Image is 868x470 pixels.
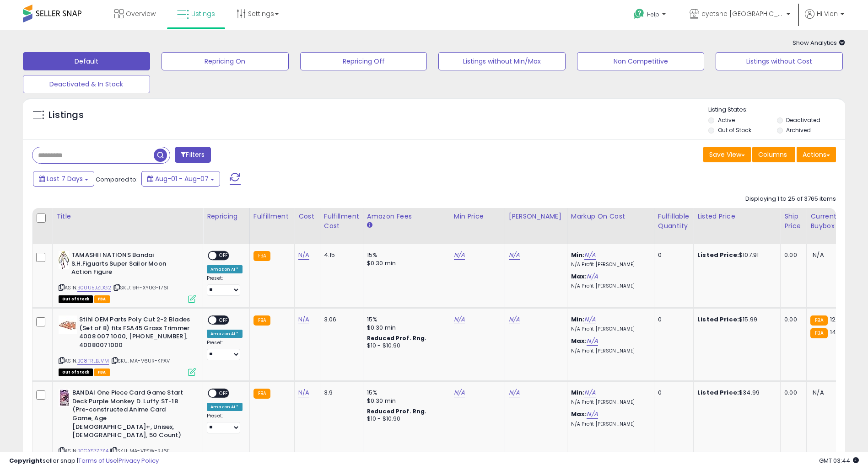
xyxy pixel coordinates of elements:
[72,389,183,442] b: BANDAI One Piece Card Game Start Deck Purple Monkey D. Luffy ST-18 (Pre-constructed Anime Card Ga...
[716,52,843,70] button: Listings without Cost
[633,8,645,20] i: Get Help
[216,252,231,260] span: OFF
[23,52,150,70] button: Default
[697,251,773,259] div: $107.91
[718,126,751,134] label: Out of Stock
[817,9,838,18] span: Hi Vien
[300,52,427,70] button: Repricing Off
[253,315,270,326] small: FBA
[207,403,243,411] div: Amazon AI *
[571,348,647,354] p: N/A Profit [PERSON_NAME]
[56,212,199,221] div: Title
[367,407,427,415] b: Reduced Prof. Rng.
[207,212,246,221] div: Repricing
[658,212,690,231] div: Fulfillable Quantity
[697,389,773,397] div: $34.99
[647,11,659,18] span: Help
[59,389,70,407] img: 511LccEqCLL._SL40_.jpg
[96,175,138,184] span: Compared to:
[324,315,356,324] div: 3.06
[509,212,563,221] div: [PERSON_NAME]
[207,413,243,433] div: Preset:
[438,52,566,70] button: Listings without Min/Max
[793,38,845,47] span: Show Analytics
[697,315,773,324] div: $15.99
[367,221,372,230] small: Amazon Fees.
[810,328,827,338] small: FBA
[454,388,465,397] a: N/A
[626,1,675,30] a: Help
[175,147,210,163] button: Filters
[658,251,686,259] div: 0
[697,212,776,221] div: Listed Price
[191,9,215,18] span: Listings
[697,315,739,324] b: Listed Price:
[59,315,196,375] div: ASIN:
[571,399,647,406] p: N/A Profit [PERSON_NAME]
[810,212,857,231] div: Current Buybox Price
[703,147,751,162] button: Save View
[830,315,845,324] span: 12.49
[509,388,520,397] a: N/A
[571,388,585,397] b: Min:
[784,389,799,397] div: 0.00
[253,212,291,221] div: Fulfillment
[49,109,84,122] h5: Listings
[786,116,820,124] label: Deactivated
[571,283,647,289] p: N/A Profit [PERSON_NAME]
[298,388,309,397] a: N/A
[805,9,844,30] a: Hi Vien
[584,315,595,324] a: N/A
[658,389,686,397] div: 0
[59,251,196,302] div: ASIN:
[298,251,309,260] a: N/A
[59,315,77,334] img: 41eHuruAVpL._SL40_.jpg
[367,415,443,423] div: $10 - $10.90
[324,389,356,397] div: 3.9
[367,315,443,324] div: 15%
[367,251,443,259] div: 15%
[216,390,231,397] span: OFF
[71,251,183,279] b: TAMASHII NATIONS Bandai S.H.Figuarts Super Sailor Moon Action Figure
[813,388,824,397] span: N/A
[567,208,654,244] th: The percentage added to the cost of goods (COGS) that forms the calculator for Min & Max prices.
[745,195,836,203] div: Displaying 1 to 25 of 3765 items
[119,456,159,465] a: Privacy Policy
[207,265,243,273] div: Amazon AI *
[587,336,598,346] a: N/A
[658,315,686,324] div: 0
[810,315,827,326] small: FBA
[697,388,739,397] b: Listed Price:
[59,295,93,303] span: All listings that are currently out of stock and unavailable for purchase on Amazon
[584,388,595,397] a: N/A
[298,212,316,221] div: Cost
[207,275,243,296] div: Preset:
[367,259,443,267] div: $0.30 min
[59,251,69,269] img: 41CLTg5gT-L._SL40_.jpg
[367,342,443,350] div: $10 - $10.90
[718,116,735,124] label: Active
[797,147,836,162] button: Actions
[571,410,587,418] b: Max:
[758,150,787,159] span: Columns
[94,295,110,303] span: FBA
[47,174,83,183] span: Last 7 Days
[367,324,443,332] div: $0.30 min
[571,326,647,332] p: N/A Profit [PERSON_NAME]
[813,251,824,259] span: N/A
[253,251,270,261] small: FBA
[784,212,803,231] div: Ship Price
[509,315,520,324] a: N/A
[113,284,168,291] span: | SKU: 9H-XYUG-I761
[94,369,110,376] span: FBA
[784,251,799,259] div: 0.00
[584,251,595,260] a: N/A
[9,456,43,465] strong: Copyright
[59,369,93,376] span: All listings that are currently out of stock and unavailable for purchase on Amazon
[77,284,111,292] a: B00U5JZDG2
[78,456,117,465] a: Terms of Use
[216,316,231,324] span: OFF
[77,357,109,365] a: B08TRLBJVM
[367,334,427,342] b: Reduced Prof. Rng.
[571,251,585,259] b: Min:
